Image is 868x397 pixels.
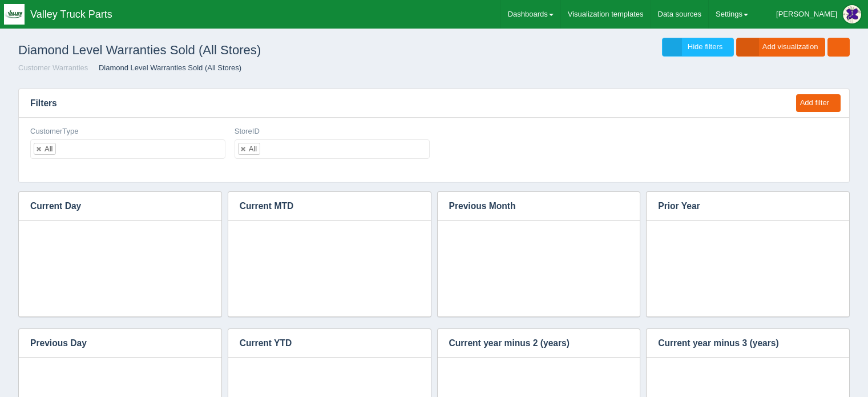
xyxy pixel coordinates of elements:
h3: Current Day [19,192,204,220]
h1: Diamond Level Warranties Sold (All Stores) [18,38,434,63]
h3: Previous Month [438,192,623,220]
span: Valley Truck Parts [30,9,112,20]
h3: Previous Day [19,329,204,358]
a: Hide filters [662,38,734,57]
img: q1blfpkbivjhsugxdrfq.png [4,4,25,25]
h3: Current MTD [228,192,414,220]
label: CustomerType [30,126,79,137]
li: Diamond Level Warranties Sold (All Stores) [90,63,241,74]
div: All [249,145,257,153]
a: Add visualization [736,38,826,57]
h3: Prior Year [647,192,832,220]
button: Add filter [796,94,841,112]
h3: Current year minus 2 (years) [438,329,623,358]
h3: Current year minus 3 (years) [647,329,832,358]
div: All [45,145,53,153]
img: Profile Picture [843,5,861,23]
h3: Current YTD [228,329,414,358]
span: Hide filters [688,42,722,51]
h3: Filters [19,89,785,118]
label: StoreID [235,126,260,137]
a: Customer Warranties [18,63,88,72]
div: [PERSON_NAME] [776,3,837,26]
